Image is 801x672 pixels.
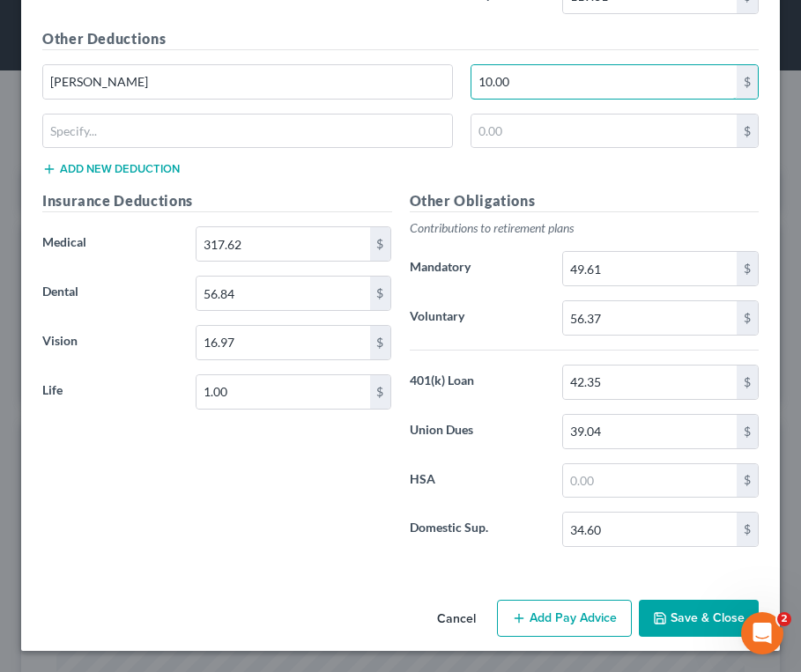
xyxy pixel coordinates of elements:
h5: Other Obligations [410,190,760,212]
p: Contributions to retirement plans [410,219,760,237]
input: 0.00 [563,464,737,498]
input: 0.00 [471,114,737,148]
div: $ [737,252,758,285]
iframe: Intercom live chat [741,612,783,654]
input: Specify... [43,114,452,148]
input: 0.00 [563,252,737,285]
button: Save & Close [639,600,759,637]
label: Dental [33,276,187,311]
div: $ [737,513,758,546]
label: Life [33,374,187,410]
label: Vision [33,325,187,360]
div: $ [737,301,758,335]
button: Add Pay Advice [497,600,632,637]
div: $ [737,464,758,498]
div: $ [737,114,758,148]
input: 0.00 [197,375,370,409]
input: 0.00 [197,227,370,261]
h5: Insurance Deductions [42,190,392,212]
input: 0.00 [471,65,737,99]
label: 401(k) Loan [401,365,554,400]
div: $ [370,326,391,359]
label: Union Dues [401,414,554,449]
input: 0.00 [197,326,370,359]
div: $ [737,415,758,448]
input: 0.00 [563,513,737,546]
div: $ [737,366,758,399]
div: $ [737,65,758,99]
label: Medical [33,226,187,262]
span: 2 [777,612,791,626]
input: Specify... [43,65,452,99]
div: $ [370,227,391,261]
button: Add new deduction [42,162,180,176]
div: $ [370,277,391,310]
input: 0.00 [563,415,737,448]
h5: Other Deductions [42,28,759,50]
div: $ [370,375,391,409]
input: 0.00 [197,277,370,310]
button: Cancel [423,602,490,637]
label: Mandatory [401,251,554,286]
input: 0.00 [563,366,737,399]
label: Voluntary [401,300,554,336]
input: 0.00 [563,301,737,335]
label: Domestic Sup. [401,512,554,547]
label: HSA [401,463,554,498]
